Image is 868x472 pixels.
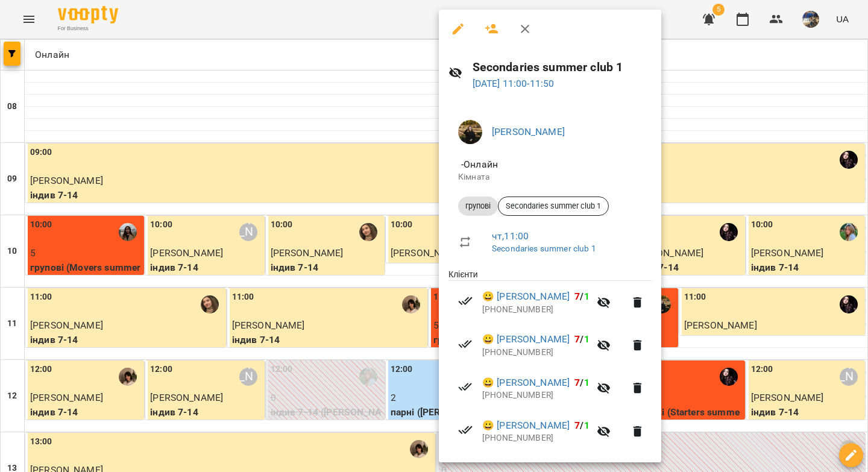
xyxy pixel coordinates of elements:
span: Secondaries summer club 1 [498,201,608,212]
p: [PHONE_NUMBER] [482,304,590,316]
p: Кімната [458,171,642,183]
b: / [574,377,589,388]
span: 7 [574,377,580,388]
span: групові [458,201,498,212]
a: чт , 11:00 [492,230,529,242]
span: 7 [574,291,580,302]
h6: Secondaries summer club 1 [473,58,652,77]
div: Secondaries summer club 1 [498,197,609,216]
a: 😀 [PERSON_NAME] [482,418,570,433]
a: [DATE] 11:00-11:50 [473,78,555,89]
b: / [574,333,589,345]
svg: Візит сплачено [458,423,473,437]
span: 1 [584,333,590,345]
span: 7 [574,333,580,345]
span: 1 [584,377,590,388]
p: [PHONE_NUMBER] [482,432,590,444]
img: 30463036ea563b2b23a8b91c0e98b0e0.jpg [458,120,482,144]
b: / [574,291,589,302]
a: 😀 [PERSON_NAME] [482,332,570,347]
svg: Візит сплачено [458,294,473,308]
svg: Візит сплачено [458,337,473,351]
span: 1 [584,420,590,431]
a: 😀 [PERSON_NAME] [482,289,570,304]
svg: Візит сплачено [458,380,473,394]
p: [PHONE_NUMBER] [482,347,590,359]
span: 1 [584,291,590,302]
a: Secondaries summer club 1 [492,244,596,253]
p: [PHONE_NUMBER] [482,389,590,401]
b: / [574,420,589,431]
span: 7 [574,420,580,431]
a: [PERSON_NAME] [492,126,565,137]
a: 😀 [PERSON_NAME] [482,376,570,390]
span: - Онлайн [458,159,500,170]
